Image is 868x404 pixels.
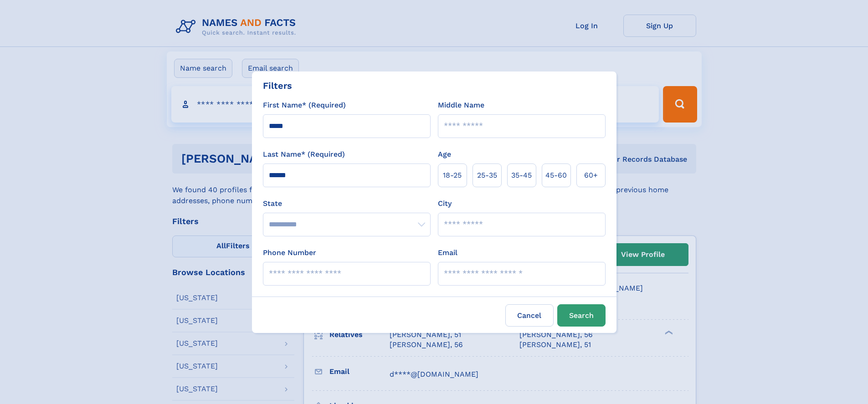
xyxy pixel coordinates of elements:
[263,149,345,160] label: Last Name* (Required)
[438,247,457,258] label: Email
[438,198,452,209] label: City
[477,170,497,181] span: 25‑35
[557,304,606,327] button: Search
[505,304,554,327] label: Cancel
[443,170,462,181] span: 18‑25
[545,170,567,181] span: 45‑60
[263,79,292,92] div: Filters
[438,149,451,160] label: Age
[263,247,316,258] label: Phone Number
[584,170,598,181] span: 60+
[511,170,532,181] span: 35‑45
[438,100,484,111] label: Middle Name
[263,198,431,209] label: State
[263,100,346,111] label: First Name* (Required)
